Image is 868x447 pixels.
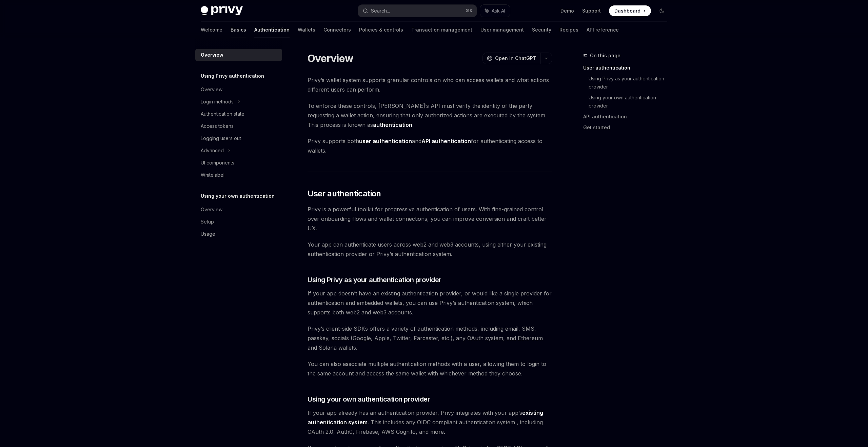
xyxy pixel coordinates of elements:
[323,22,351,38] a: Connectors
[308,52,353,64] h1: Overview
[482,53,540,64] button: Open in ChatGPT
[359,22,403,38] a: Policies & controls
[411,22,472,38] a: Transaction management
[298,22,315,38] a: Wallets
[371,7,390,15] div: Search...
[656,5,667,16] button: Toggle dark mode
[589,73,673,92] a: Using Privy as your authentication provider
[589,92,673,111] a: Using your own authentication provider
[308,75,552,94] span: Privy’s wallet system supports granular controls on who can access wallets and what actions diffe...
[308,205,552,233] span: Privy is a powerful toolkit for progressive authentication of users. With fine-grained control ov...
[308,136,552,155] span: Privy supports both and for authenticating access to wallets.
[201,98,234,106] div: Login methods
[195,216,282,228] a: Setup
[195,108,282,120] a: Authentication state
[492,7,505,14] span: Ask AI
[195,120,282,132] a: Access tokens
[195,169,282,181] a: Whitelabel
[201,134,241,142] div: Logging users out
[421,138,471,144] strong: API authentication
[582,7,601,14] a: Support
[201,171,224,179] div: Whitelabel
[308,101,552,130] span: To enforce these controls, [PERSON_NAME]’s API must verify the identity of the party requesting a...
[195,203,282,216] a: Overview
[201,6,243,16] img: dark logo
[590,52,620,60] span: On this page
[201,230,215,238] div: Usage
[201,51,223,59] div: Overview
[201,72,264,80] h5: Using Privy authentication
[308,289,552,317] span: If your app doesn’t have an existing authentication provider, or would like a single provider for...
[201,147,224,155] div: Advanced
[480,5,510,17] button: Ask AI
[559,22,578,38] a: Recipes
[201,110,244,118] div: Authentication state
[195,157,282,169] a: UI components
[254,22,290,38] a: Authentication
[609,5,651,16] a: Dashboard
[201,122,234,130] div: Access tokens
[308,394,430,404] span: Using your own authentication provider
[201,159,234,167] div: UI components
[308,240,552,259] span: Your app can authenticate users across web2 and web3 accounts, using either your existing authent...
[201,192,275,200] h5: Using your own authentication
[614,7,640,14] span: Dashboard
[201,85,222,94] div: Overview
[358,5,477,17] button: Search...⌘K
[201,22,222,38] a: Welcome
[195,228,282,240] a: Usage
[308,188,381,199] span: User authentication
[495,55,536,62] span: Open in ChatGPT
[195,49,282,61] a: Overview
[583,111,673,122] a: API authentication
[480,22,524,38] a: User management
[308,275,441,285] span: Using Privy as your authentication provider
[583,62,673,73] a: User authentication
[560,7,574,14] a: Demo
[201,218,214,226] div: Setup
[195,132,282,144] a: Logging users out
[587,22,619,38] a: API reference
[231,22,246,38] a: Basics
[359,138,412,144] strong: user authentication
[201,206,222,214] div: Overview
[532,22,551,38] a: Security
[308,359,552,378] span: You can also associate multiple authentication methods with a user, allowing them to login to the...
[466,8,473,14] span: ⌘ K
[308,408,552,436] span: If your app already has an authentication provider, Privy integrates with your app’s . This inclu...
[583,122,673,133] a: Get started
[195,83,282,96] a: Overview
[373,121,412,128] strong: authentication
[308,324,552,352] span: Privy’s client-side SDKs offers a variety of authentication methods, including email, SMS, passke...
